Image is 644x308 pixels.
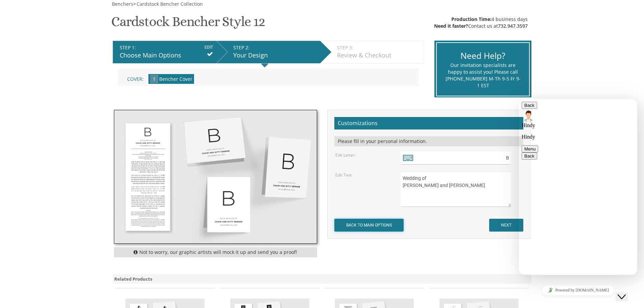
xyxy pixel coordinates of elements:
div: Need Help? [445,50,521,62]
div: Related Products [113,274,532,284]
iframe: chat widget [519,283,637,298]
div: STEP 3: [337,44,420,51]
div: STEP 2: [233,44,317,51]
div: Review & Checkout [337,51,420,60]
textarea: [PERSON_NAME] of [PERSON_NAME] and [PERSON_NAME] [DATE] [401,171,511,207]
span: Production Time: [451,16,492,22]
div: 4 business days Contact us at [434,16,528,29]
h1: Cardstock Bencher Style 12 [111,14,265,34]
div: Choose Main Options [120,51,213,60]
div: Please fill in your personal information. [334,136,523,146]
span: 1 [150,75,158,83]
img: cbstyle12.jpg [114,110,317,243]
span: Bencher Cover [159,76,192,82]
span: > [133,1,203,7]
input: EDIT [205,44,213,50]
span: Need it faster? [434,23,468,29]
iframe: chat widget [616,281,637,301]
div: Your Design [233,51,317,60]
div: Our invitation specialists are happy to assist you! Please call [PHONE_NUMBER] M-Th 9-5 Fr 9-1 EST [445,62,521,89]
a: 732.947.3597 [498,23,528,29]
input: NEXT [489,219,523,232]
a: Cardstock Bencher Collection [136,1,203,7]
a: Benchers [111,1,133,7]
div: Not to worry, our graphic artists will mock it up and send you a proof! [114,247,317,257]
span: Cover: [127,76,144,82]
h2: Customizations [334,117,523,130]
input: BACK TO MAIN OPTIONS [334,219,404,232]
div: STEP 1: [120,44,213,51]
label: Edit Letter: [335,152,356,158]
label: Edit Text: [335,172,353,178]
span: Benchers [112,1,133,7]
iframe: chat widget [519,99,637,275]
